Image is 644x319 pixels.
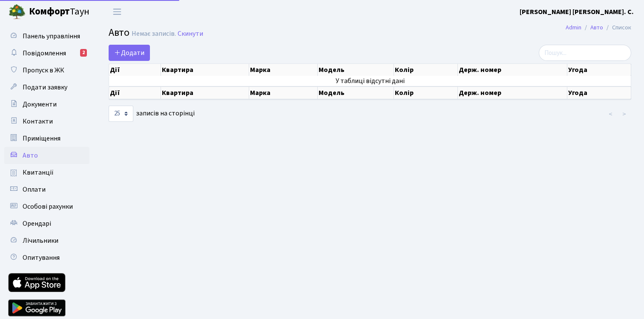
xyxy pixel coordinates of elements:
[4,130,89,147] a: Приміщення
[4,181,89,198] a: Оплати
[603,23,631,32] li: Список
[23,202,73,211] span: Особові рахунки
[114,48,144,57] span: Додати
[567,86,631,99] th: Угода
[109,25,129,40] span: Авто
[132,30,176,38] div: Немає записів.
[23,134,60,143] span: Приміщення
[29,5,70,18] b: Комфорт
[4,147,89,164] a: Авто
[109,64,161,76] th: Дії
[590,23,603,32] a: Авто
[23,168,54,177] span: Квитанції
[318,64,394,76] th: Модель
[23,100,57,109] span: Документи
[4,113,89,130] a: Контакти
[4,96,89,113] a: Документи
[109,76,631,86] td: У таблиці відсутні дані
[80,49,87,57] div: 2
[23,253,60,262] span: Опитування
[23,236,58,245] span: Лічильники
[23,219,51,228] span: Орендарі
[249,64,318,76] th: Марка
[109,106,195,122] label: записів на сторінці
[4,45,89,62] a: Повідомлення2
[394,86,457,99] th: Колір
[553,19,644,37] nav: breadcrumb
[458,64,567,76] th: Держ. номер
[23,185,46,194] span: Оплати
[4,232,89,249] a: Лічильники
[566,23,581,32] a: Admin
[4,215,89,232] a: Орендарі
[106,5,128,19] button: Переключити навігацію
[23,49,66,58] span: Повідомлення
[109,45,150,61] a: Додати
[318,86,394,99] th: Модель
[9,3,26,20] img: logo.png
[161,86,249,99] th: Квартира
[394,64,457,76] th: Колір
[4,62,89,79] a: Пропуск в ЖК
[23,83,67,92] span: Подати заявку
[23,117,53,126] span: Контакти
[178,30,203,38] a: Скинути
[109,106,133,122] select: записів на сторінці
[109,86,161,99] th: Дії
[4,164,89,181] a: Квитанції
[249,86,318,99] th: Марка
[29,5,89,19] span: Таун
[539,45,631,61] input: Пошук...
[23,32,80,41] span: Панель управління
[520,7,634,17] b: [PERSON_NAME] [PERSON_NAME]. С.
[567,64,631,76] th: Угода
[4,79,89,96] a: Подати заявку
[520,7,634,17] a: [PERSON_NAME] [PERSON_NAME]. С.
[4,28,89,45] a: Панель управління
[4,249,89,266] a: Опитування
[23,66,64,75] span: Пропуск в ЖК
[4,198,89,215] a: Особові рахунки
[458,86,567,99] th: Держ. номер
[161,64,249,76] th: Квартира
[23,151,38,160] span: Авто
